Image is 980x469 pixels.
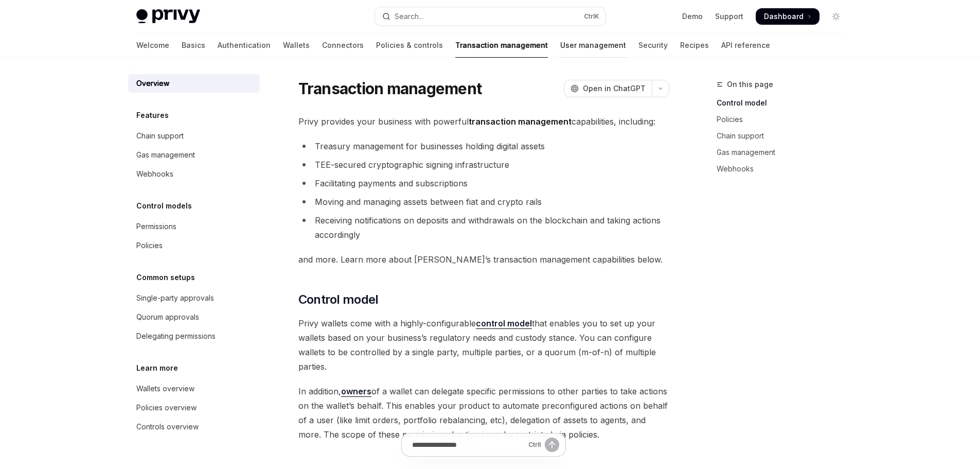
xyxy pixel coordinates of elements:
div: Policies [136,239,163,252]
a: Transaction management [455,33,548,58]
button: Open in ChatGPT [564,80,652,97]
a: Basics [182,33,205,58]
div: Delegating permissions [136,330,216,342]
a: Chain support [717,128,852,144]
a: Support [715,11,743,22]
input: Ask a question... [412,433,524,456]
span: On this page [727,78,773,91]
span: In addition, of a wallet can delegate specific permissions to other parties to take actions on th... [298,384,669,442]
span: and more. Learn more about [PERSON_NAME]’s transaction management capabilities below. [298,252,669,267]
a: Delegating permissions [128,327,260,345]
a: control model [476,318,532,329]
h1: Transaction management [298,79,482,98]
span: Dashboard [764,11,804,22]
a: Controls overview [128,418,260,436]
div: Search... [395,10,423,23]
div: Wallets overview [136,383,194,395]
a: Wallets [283,33,310,58]
div: Chain support [136,130,184,142]
a: owners [341,386,371,397]
button: Send message [545,438,559,452]
h5: Features [136,109,169,121]
li: Facilitating payments and subscriptions [298,176,669,190]
div: Controls overview [136,421,199,433]
a: Policies & controls [376,33,443,58]
button: Toggle dark mode [828,8,844,25]
li: Receiving notifications on deposits and withdrawals on the blockchain and taking actions accordingly [298,213,669,242]
a: Control model [717,95,852,111]
a: User management [560,33,626,58]
a: Gas management [717,144,852,161]
li: Moving and managing assets between fiat and crypto rails [298,195,669,209]
a: Chain support [128,127,260,145]
div: Overview [136,77,169,90]
a: Welcome [136,33,169,58]
a: Policies overview [128,398,260,417]
a: Policies [717,111,852,128]
a: Quorum approvals [128,308,260,326]
strong: transaction management [469,116,572,127]
a: Security [638,33,668,58]
div: Gas management [136,149,195,161]
div: Policies overview [136,402,197,414]
div: Webhooks [136,168,173,180]
span: Privy provides your business with powerful capabilities, including: [298,114,669,129]
strong: control model [476,318,532,328]
a: Overview [128,74,260,93]
img: light logo [136,9,200,24]
h5: Common setups [136,271,195,284]
span: Control model [298,291,379,308]
div: Permissions [136,220,176,233]
a: Connectors [322,33,364,58]
a: Dashboard [756,8,819,25]
a: API reference [721,33,770,58]
li: TEE-secured cryptographic signing infrastructure [298,158,669,172]
a: Authentication [218,33,271,58]
span: Privy wallets come with a highly-configurable that enables you to set up your wallets based on yo... [298,316,669,374]
span: Ctrl K [584,12,599,21]
a: Gas management [128,146,260,164]
h5: Learn more [136,362,178,374]
a: Recipes [680,33,709,58]
span: Open in ChatGPT [583,83,646,94]
a: Single-party approvals [128,289,260,307]
div: Single-party approvals [136,292,214,304]
a: Wallets overview [128,379,260,398]
a: Permissions [128,217,260,236]
a: Demo [682,11,703,22]
li: Treasury management for businesses holding digital assets [298,139,669,153]
a: Webhooks [128,165,260,183]
a: Policies [128,236,260,255]
a: Webhooks [717,161,852,177]
h5: Control models [136,200,192,212]
div: Quorum approvals [136,311,199,323]
button: Open search [375,7,605,26]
